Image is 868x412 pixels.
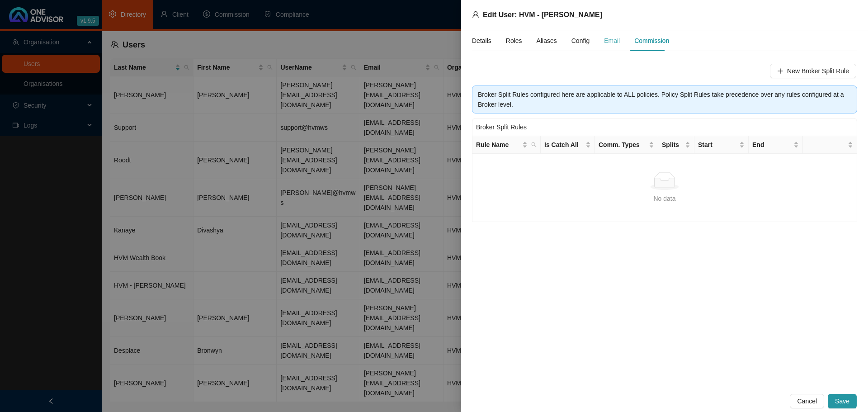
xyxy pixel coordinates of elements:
[595,136,658,154] th: Comm. Types
[790,394,824,408] button: Cancel
[483,11,602,19] span: Edit User: HVM - [PERSON_NAME]
[529,138,538,152] span: search
[472,36,491,46] div: Details
[544,140,584,150] span: Is Catch All
[787,66,849,76] span: New Broker Split Rule
[770,64,856,78] button: New Broker Split Rule
[506,38,522,44] span: Roles
[662,140,683,150] span: Splits
[476,140,520,150] span: Rule Name
[472,118,857,136] div: Broker Split Rules
[472,11,479,18] span: user
[694,136,749,154] th: Start
[537,38,557,44] span: Aliases
[478,90,851,109] div: Broker Split Rules configured here are applicable to ALL policies. Policy Split Rules take preced...
[599,140,647,150] span: Comm. Types
[658,136,694,154] th: Splits
[480,194,849,204] div: No data
[604,36,620,46] div: Email
[797,396,817,406] span: Cancel
[698,140,737,150] span: Start
[571,38,590,44] span: Config
[541,136,595,154] th: Is Catch All
[472,136,541,154] th: Rule Name
[531,142,537,147] span: search
[749,136,803,154] th: End
[634,36,669,46] div: Commission
[828,394,857,408] button: Save
[752,140,792,150] span: End
[835,396,849,406] span: Save
[777,68,783,74] span: plus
